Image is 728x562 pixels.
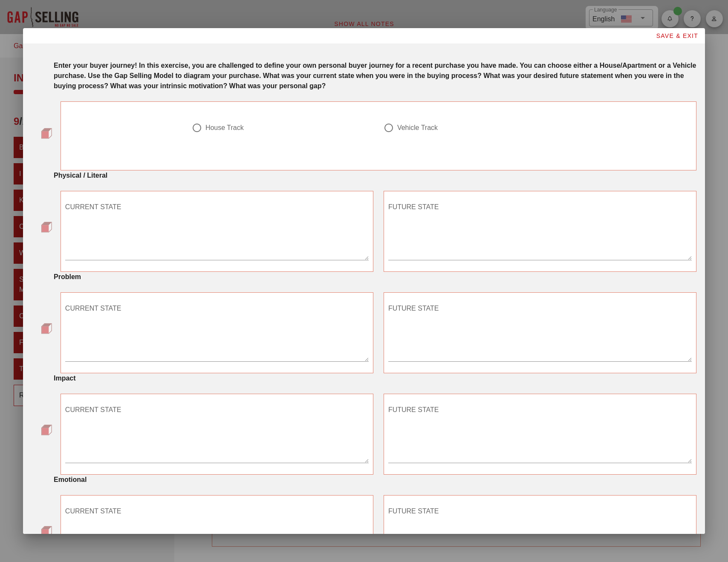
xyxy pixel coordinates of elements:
[54,375,76,382] strong: Impact
[41,323,52,334] img: question-bullet.png
[41,222,52,233] img: question-bullet.png
[41,128,52,139] img: question-bullet.png
[656,32,698,39] span: SAVE & EXIT
[205,124,244,132] div: House Track
[54,172,107,179] strong: Physical / Literal
[649,28,705,43] button: SAVE & EXIT
[54,62,696,89] strong: Enter your buyer journey! In this exercise, you are challenged to define your own personal buyer ...
[41,424,52,435] img: question-bullet.png
[54,273,81,280] strong: Problem
[397,124,438,132] div: Vehicle Track
[41,526,52,537] img: question-bullet.png
[54,476,87,483] strong: Emotional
